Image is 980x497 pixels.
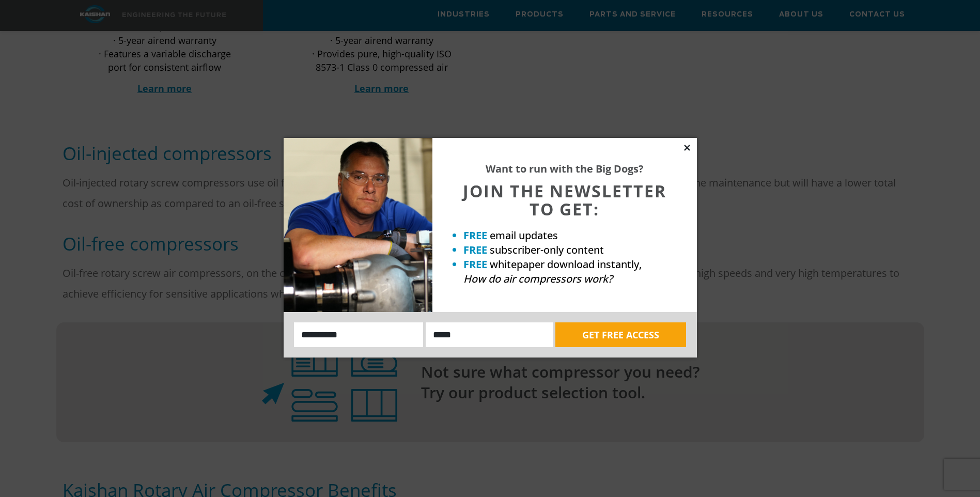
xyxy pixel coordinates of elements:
[490,257,642,271] span: whitepaper download instantly,
[294,322,424,347] input: Name:
[555,322,686,347] button: GET FREE ACCESS
[463,180,666,220] span: JOIN THE NEWSLETTER TO GET:
[426,322,553,347] input: Email
[490,228,558,242] span: email updates
[490,243,604,257] span: subscriber-only content
[682,143,692,152] button: Close
[463,243,487,257] strong: FREE
[463,257,487,271] strong: FREE
[463,228,487,242] strong: FREE
[463,272,613,286] em: How do air compressors work?
[486,162,644,176] strong: Want to run with the Big Dogs?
